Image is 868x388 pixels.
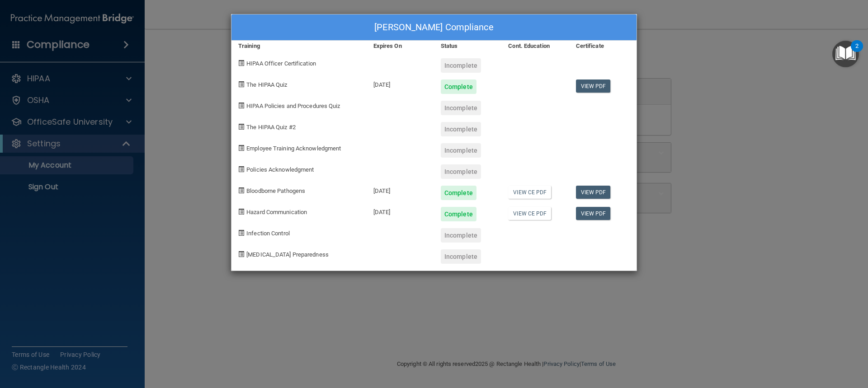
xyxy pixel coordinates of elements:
[576,186,611,199] a: View PDF
[441,186,476,200] div: Complete
[441,58,481,73] div: Incomplete
[246,145,341,152] span: Employee Training Acknowledgment
[441,249,481,264] div: Incomplete
[367,73,434,94] div: [DATE]
[246,81,287,88] span: The HIPAA Quiz
[569,41,637,51] div: Certificate
[246,166,314,173] span: Policies Acknowledgment
[441,101,481,115] div: Incomplete
[441,164,481,179] div: Incomplete
[246,60,316,67] span: HIPAA Officer Certification
[231,41,367,51] div: Training
[246,103,340,109] span: HIPAA Policies and Procedures Quiz
[832,41,859,67] button: Open Resource Center, 2 new notifications
[246,124,296,131] span: The HIPAA Quiz #2
[246,230,290,237] span: Infection Control
[231,14,637,41] div: [PERSON_NAME] Compliance
[367,41,434,51] div: Expires On
[508,186,551,199] a: View CE PDF
[441,79,476,94] div: Complete
[367,179,434,200] div: [DATE]
[576,79,611,93] a: View PDF
[367,200,434,221] div: [DATE]
[501,41,569,51] div: Cont. Education
[246,209,307,215] span: Hazard Communication
[246,187,305,194] span: Bloodborne Pathogens
[855,46,859,58] div: 2
[441,207,476,221] div: Complete
[441,122,481,136] div: Incomplete
[246,251,329,258] span: [MEDICAL_DATA] Preparedness
[576,207,611,220] a: View PDF
[441,228,481,243] div: Incomplete
[508,207,551,220] a: View CE PDF
[434,41,501,51] div: Status
[441,143,481,158] div: Incomplete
